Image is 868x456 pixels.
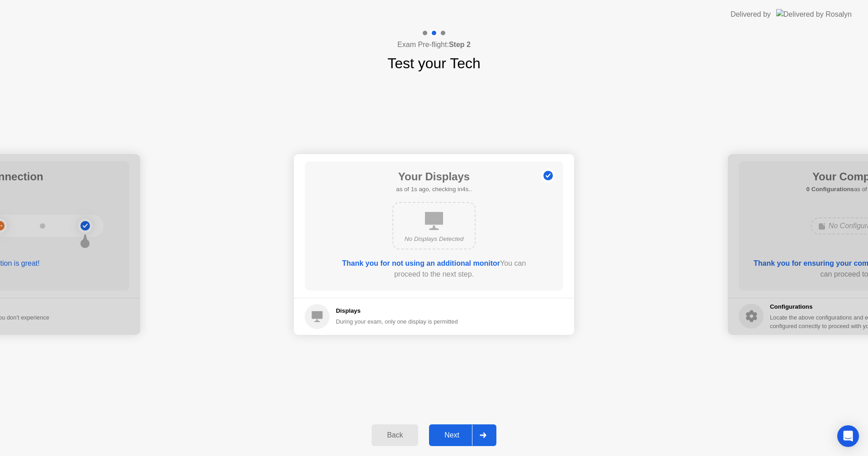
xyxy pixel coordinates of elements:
b: Step 2 [449,41,471,48]
div: No Displays Detected [401,235,467,244]
b: Thank you for not using an additional monitor [342,259,500,267]
button: Back [372,424,418,446]
div: Delivered by [731,9,771,20]
div: Back [374,431,415,439]
h4: Exam Pre-flight: [397,39,471,50]
div: Next [432,431,472,439]
button: Next [429,424,496,446]
h1: Your Displays [396,169,472,185]
div: Open Intercom Messenger [837,425,859,447]
h1: Test your Tech [387,52,481,74]
div: You can proceed to the next step. [330,258,538,280]
h5: Displays [336,306,458,315]
h5: as of 1s ago, checking in4s.. [396,185,472,194]
img: Delivered by Rosalyn [776,9,852,19]
div: During your exam, only one display is permitted [336,317,458,326]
